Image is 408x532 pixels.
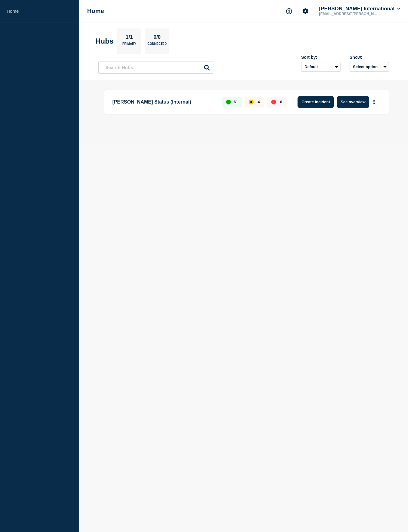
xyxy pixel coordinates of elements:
p: 1/1 [123,34,135,42]
h2: Hubs [95,37,114,45]
h1: Home [87,8,104,15]
p: Connected [147,42,166,48]
p: [PERSON_NAME] Status (Internal) [112,96,216,108]
button: [PERSON_NAME] International [318,6,401,12]
button: See overview [337,96,369,108]
button: Account settings [299,5,312,18]
select: Sort by [301,62,341,72]
button: More actions [370,96,378,107]
button: Select option [350,62,389,72]
div: Sort by: [301,55,341,60]
button: Create incident [298,96,334,108]
button: Support [283,5,295,18]
p: Primary [122,42,136,48]
input: Search Hubs [98,61,213,74]
p: 0/0 [151,34,163,42]
div: affected [249,100,254,104]
div: down [271,100,276,104]
div: Show: [350,55,389,60]
p: 0 [280,100,282,104]
p: 61 [234,100,238,104]
div: up [226,100,231,104]
p: 4 [258,100,260,104]
p: [EMAIL_ADDRESS][PERSON_NAME][DOMAIN_NAME] [318,12,381,16]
